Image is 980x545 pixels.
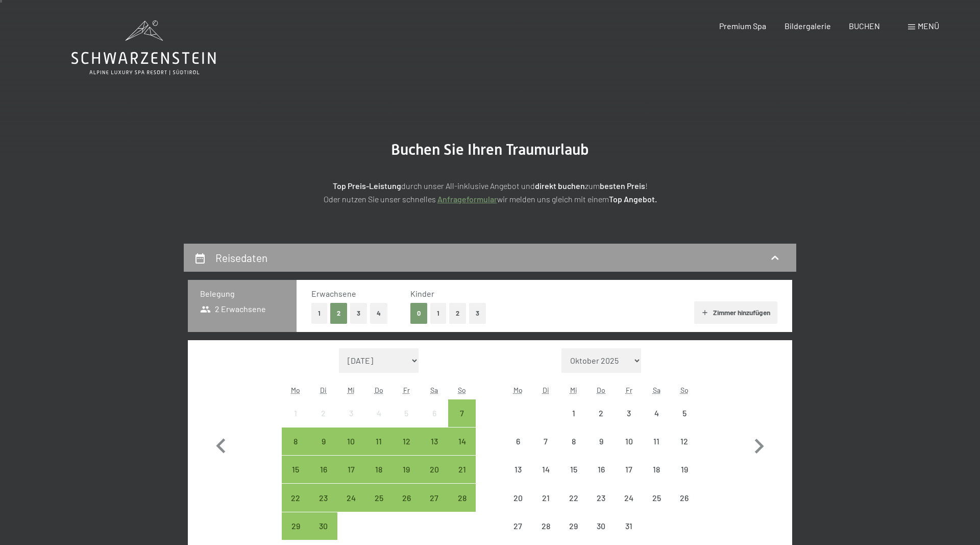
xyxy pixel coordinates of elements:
[504,428,532,455] div: Anreise nicht möglich
[559,399,587,427] div: Wed Oct 01 2025
[309,428,337,455] div: Tue Sep 09 2025
[410,289,434,298] span: Kinder
[559,428,587,455] div: Anreise nicht möglich
[330,303,347,324] button: 2
[532,484,559,511] div: Anreise nicht möglich
[421,456,448,483] div: Sat Sep 20 2025
[671,456,698,483] div: Sun Oct 19 2025
[559,484,587,511] div: Wed Oct 22 2025
[504,512,532,540] div: Mon Oct 27 2025
[671,484,698,511] div: Anreise nicht möglich
[672,437,697,463] div: 12
[643,484,670,511] div: Anreise nicht möglich
[311,303,327,324] button: 1
[282,428,309,455] div: Anreise möglich
[560,409,586,435] div: 1
[215,251,267,264] h2: Reisedaten
[448,484,476,511] div: Anreise möglich
[403,386,410,394] abbr: Freitag
[671,399,698,427] div: Sun Oct 05 2025
[532,456,559,483] div: Tue Oct 14 2025
[410,303,427,324] button: 0
[643,428,670,455] div: Sat Oct 11 2025
[391,140,589,158] span: Buchen Sie Ihren Traumurlaub
[587,512,615,540] div: Thu Oct 30 2025
[589,409,614,435] div: 2
[448,399,476,427] div: Anreise möglich
[615,484,643,511] div: Fri Oct 24 2025
[366,465,391,491] div: 18
[615,512,643,540] div: Fri Oct 31 2025
[448,484,476,511] div: Sun Sep 28 2025
[421,399,448,427] div: Anreise nicht möglich
[282,484,309,511] div: Anreise möglich
[600,181,645,191] strong: besten Preis
[533,494,558,519] div: 21
[283,494,308,519] div: 22
[504,512,532,540] div: Anreise nicht möglich
[430,303,446,324] button: 1
[449,494,475,519] div: 28
[587,399,615,427] div: Thu Oct 02 2025
[643,428,670,455] div: Anreise nicht möglich
[309,456,337,483] div: Anreise möglich
[615,428,643,455] div: Anreise nicht möglich
[338,465,364,491] div: 17
[532,512,559,540] div: Anreise nicht möglich
[694,301,777,324] button: Zimmer hinzufügen
[393,484,420,511] div: Anreise möglich
[643,399,670,427] div: Sat Oct 04 2025
[680,386,689,394] abbr: Sonntag
[365,428,393,455] div: Thu Sep 11 2025
[338,409,364,435] div: 3
[587,484,615,511] div: Anreise nicht möglich
[337,399,365,427] div: Anreise nicht möglich
[310,465,336,491] div: 16
[560,437,586,463] div: 8
[643,399,670,427] div: Anreise nicht möglich
[560,494,586,519] div: 22
[393,484,420,511] div: Fri Sep 26 2025
[333,181,401,191] strong: Top Preis-Leistung
[505,437,531,463] div: 6
[589,465,614,491] div: 16
[421,484,448,511] div: Sat Sep 27 2025
[365,484,393,511] div: Anreise möglich
[469,303,486,324] button: 3
[533,437,558,463] div: 7
[200,303,266,315] span: 2 Erwachsene
[337,428,365,455] div: Anreise möglich
[626,386,632,394] abbr: Freitag
[589,437,614,463] div: 9
[559,512,587,540] div: Anreise nicht möglich
[615,399,643,427] div: Fri Oct 03 2025
[421,484,448,511] div: Anreise möglich
[587,456,615,483] div: Anreise nicht möglich
[449,303,466,324] button: 2
[283,465,308,491] div: 15
[430,386,438,394] abbr: Samstag
[282,399,309,427] div: Mon Sep 01 2025
[671,399,698,427] div: Anreise nicht möglich
[615,456,643,483] div: Anreise nicht möglich
[849,21,880,31] a: BUCHEN
[559,512,587,540] div: Wed Oct 29 2025
[504,484,532,511] div: Mon Oct 20 2025
[785,21,831,31] a: Bildergalerie
[309,428,337,455] div: Anreise möglich
[375,386,383,394] abbr: Donnerstag
[615,512,643,540] div: Anreise nicht möglich
[532,456,559,483] div: Anreise nicht möglich
[719,21,766,31] a: Premium Spa
[616,494,642,519] div: 24
[366,437,391,463] div: 11
[533,465,558,491] div: 14
[532,484,559,511] div: Tue Oct 21 2025
[448,428,476,455] div: Anreise möglich
[393,428,420,455] div: Anreise möglich
[422,437,447,463] div: 13
[282,512,309,540] div: Anreise möglich
[365,428,393,455] div: Anreise möglich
